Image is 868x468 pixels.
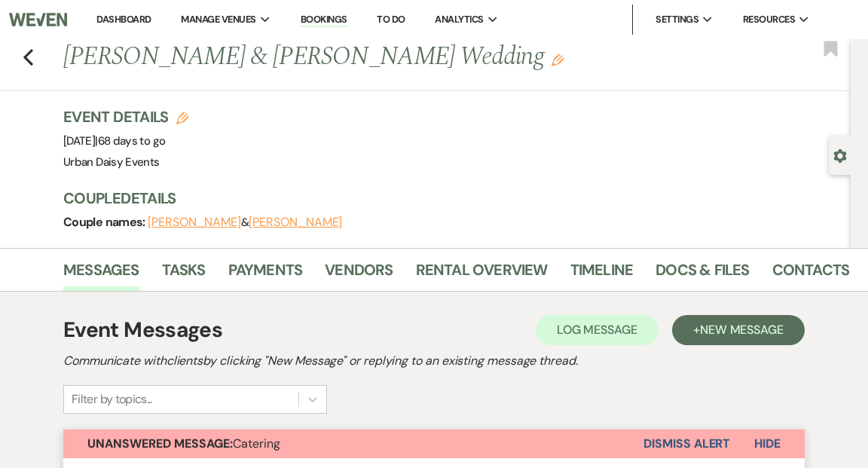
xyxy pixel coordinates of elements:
[162,258,206,291] a: Tasks
[377,13,405,26] a: To Do
[249,216,342,228] button: [PERSON_NAME]
[743,12,795,27] span: Resources
[63,430,643,458] button: Unanswered Message:Catering
[301,13,347,27] a: Bookings
[643,430,730,458] button: Dismiss Alert
[730,430,805,458] button: Hide
[656,12,698,27] span: Settings
[63,314,222,346] h1: Event Messages
[228,258,303,291] a: Payments
[63,188,836,209] h3: Couple Details
[63,39,687,75] h1: [PERSON_NAME] & [PERSON_NAME] Wedding
[63,106,188,127] h3: Event Details
[754,436,781,451] span: Hide
[325,258,393,291] a: Vendors
[656,258,749,291] a: Docs & Files
[148,216,241,228] button: [PERSON_NAME]
[98,133,166,148] span: 68 days to go
[435,12,483,27] span: Analytics
[833,148,847,162] button: Open lead details
[552,53,564,66] button: Edit
[63,214,148,230] span: Couple names:
[63,352,805,370] h2: Communicate with clients by clicking "New Message" or replying to an existing message thread.
[72,390,152,408] div: Filter by topics...
[181,12,255,27] span: Manage Venues
[63,154,159,170] span: Urban Daisy Events
[96,13,151,26] a: Dashboard
[700,322,784,338] span: New Message
[148,215,342,230] span: &
[95,133,165,148] span: |
[63,133,165,148] span: [DATE]
[772,258,850,291] a: Contacts
[63,258,139,291] a: Messages
[416,258,548,291] a: Rental Overview
[570,258,634,291] a: Timeline
[9,4,67,35] img: Weven Logo
[87,436,233,451] strong: Unanswered Message:
[672,315,805,345] button: +New Message
[536,315,659,345] button: Log Message
[557,322,637,338] span: Log Message
[87,436,280,451] span: Catering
